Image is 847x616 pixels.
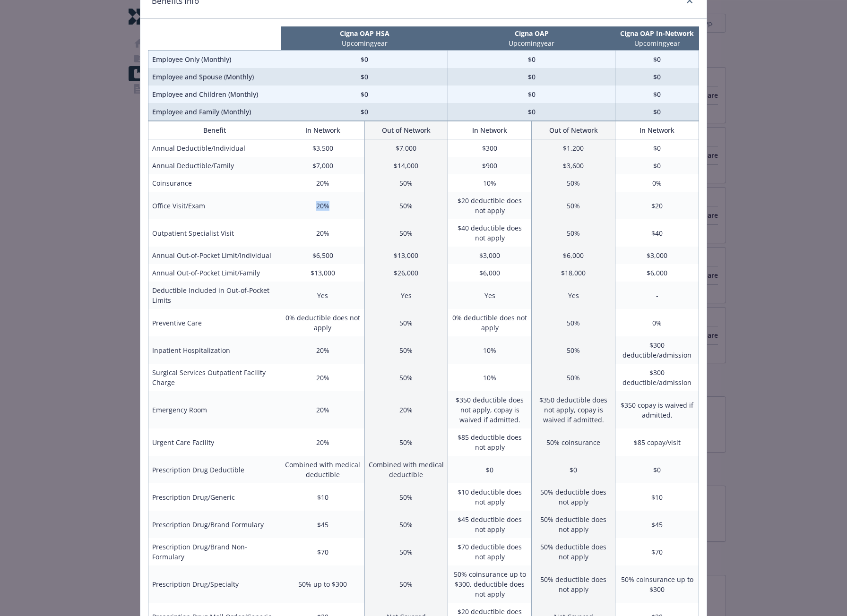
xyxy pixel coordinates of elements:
[448,391,532,428] td: $350 deductible does not apply, copay is waived if admitted.
[281,51,448,68] td: $0
[615,219,699,247] td: $40
[615,174,699,192] td: 0%
[148,282,281,309] td: Deductible Included in Out-of-Pocket Limits
[364,157,448,174] td: $14,000
[148,538,281,565] td: Prescription Drug/Brand Non-Formulary
[364,247,448,264] td: $13,000
[364,336,448,364] td: 50%
[148,391,281,428] td: Emergency Room
[148,483,281,511] td: Prescription Drug/Generic
[448,428,532,456] td: $85 deductible does not apply
[532,456,615,483] td: $0
[532,121,615,139] th: Out of Network
[364,121,448,139] th: Out of Network
[281,336,364,364] td: 20%
[448,86,615,103] td: $0
[148,139,281,157] td: Annual Deductible/Individual
[615,68,699,86] td: $0
[532,139,615,157] td: $1,200
[281,86,448,103] td: $0
[448,121,532,139] th: In Network
[448,103,615,121] td: $0
[364,511,448,538] td: 50%
[617,38,697,48] p: Upcoming year
[532,174,615,192] td: 50%
[364,565,448,603] td: 50%
[281,247,364,264] td: $6,500
[148,121,281,139] th: Benefit
[148,264,281,282] td: Annual Out-of-Pocket Limit/Family
[532,336,615,364] td: 50%
[448,364,532,391] td: 10%
[148,456,281,483] td: Prescription Drug Deductible
[148,192,281,219] td: Office Visit/Exam
[364,192,448,219] td: 50%
[364,428,448,456] td: 50%
[448,336,532,364] td: 10%
[617,28,697,38] p: Cigna OAP In-Network
[148,511,281,538] td: Prescription Drug/Brand Formulary
[148,157,281,174] td: Annual Deductible/Family
[448,219,532,247] td: $40 deductible does not apply
[448,51,615,68] td: $0
[448,174,532,192] td: 10%
[283,28,446,38] p: Cigna OAP HSA
[615,247,699,264] td: $3,000
[364,309,448,336] td: 50%
[281,103,448,121] td: $0
[364,282,448,309] td: Yes
[148,219,281,247] td: Outpatient Specialist Visit
[615,157,699,174] td: $0
[281,511,364,538] td: $45
[281,219,364,247] td: 20%
[148,336,281,364] td: Inpatient Hospitalization
[615,282,699,309] td: -
[532,364,615,391] td: 50%
[532,247,615,264] td: $6,000
[448,282,532,309] td: Yes
[448,511,532,538] td: $45 deductible does not apply
[615,309,699,336] td: 0%
[281,364,364,391] td: 20%
[615,538,699,565] td: $70
[281,68,448,86] td: $0
[448,565,532,603] td: 50% coinsurance up to $300, deductible does not apply
[283,38,446,48] p: Upcoming year
[364,483,448,511] td: 50%
[364,174,448,192] td: 50%
[532,565,615,603] td: 50% deductible does not apply
[532,309,615,336] td: 50%
[532,264,615,282] td: $18,000
[364,538,448,565] td: 50%
[148,68,281,86] td: Employee and Spouse (Monthly)
[448,68,615,86] td: $0
[281,157,364,174] td: $7,000
[615,565,699,603] td: 50% coinsurance up to $300
[448,264,532,282] td: $6,000
[148,26,281,51] th: intentionally left blank
[615,192,699,219] td: $20
[281,428,364,456] td: 20%
[281,139,364,157] td: $3,500
[448,538,532,565] td: $70 deductible does not apply
[281,456,364,483] td: Combined with medical deductible
[148,364,281,391] td: Surgical Services Outpatient Facility Charge
[364,219,448,247] td: 50%
[281,174,364,192] td: 20%
[364,139,448,157] td: $7,000
[532,483,615,511] td: 50% deductible does not apply
[615,483,699,511] td: $10
[448,247,532,264] td: $3,000
[148,174,281,192] td: Coinsurance
[532,219,615,247] td: 50%
[281,192,364,219] td: 20%
[148,86,281,103] td: Employee and Children (Monthly)
[364,391,448,428] td: 20%
[615,139,699,157] td: $0
[615,103,699,121] td: $0
[364,264,448,282] td: $26,000
[148,428,281,456] td: Urgent Care Facility
[532,282,615,309] td: Yes
[148,51,281,68] td: Employee Only (Monthly)
[615,86,699,103] td: $0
